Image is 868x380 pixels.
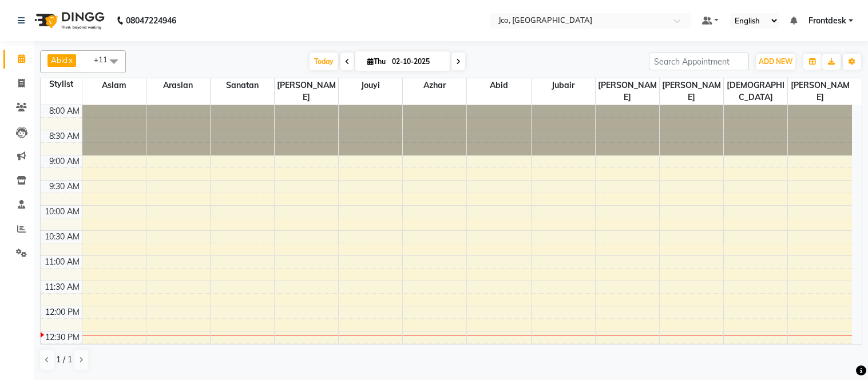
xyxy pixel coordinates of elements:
[596,78,659,105] span: [PERSON_NAME]
[47,130,82,142] div: 8:30 AM
[364,57,389,66] span: Thu
[94,55,116,64] span: +11
[51,55,68,65] span: Abid
[211,78,274,93] span: Sanatan
[47,105,82,117] div: 8:00 AM
[808,15,846,27] span: Frontdesk
[403,78,466,93] span: Azhar
[389,53,446,70] input: 2025-10-02
[275,78,338,105] span: [PERSON_NAME]
[43,331,82,343] div: 12:30 PM
[42,231,82,243] div: 10:30 AM
[660,78,723,105] span: [PERSON_NAME]
[532,78,595,93] span: Jubair
[126,5,176,37] b: 08047224946
[68,55,73,65] a: x
[56,354,72,366] span: 1 / 1
[756,54,795,70] button: ADD NEW
[29,5,108,37] img: logo
[47,181,82,193] div: 9:30 AM
[42,281,82,293] div: 11:30 AM
[788,78,852,105] span: [PERSON_NAME]
[47,155,82,167] div: 9:00 AM
[43,306,82,318] div: 12:00 PM
[759,57,792,66] span: ADD NEW
[724,78,787,105] span: [DEMOGRAPHIC_DATA]
[467,78,530,93] span: Abid
[146,78,210,93] span: Araslan
[310,53,338,70] span: Today
[339,78,402,93] span: Jouyi
[42,206,82,218] div: 10:00 AM
[41,78,82,90] div: Stylist
[82,78,146,93] span: Aslam
[649,53,749,70] input: Search Appointment
[42,256,82,268] div: 11:00 AM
